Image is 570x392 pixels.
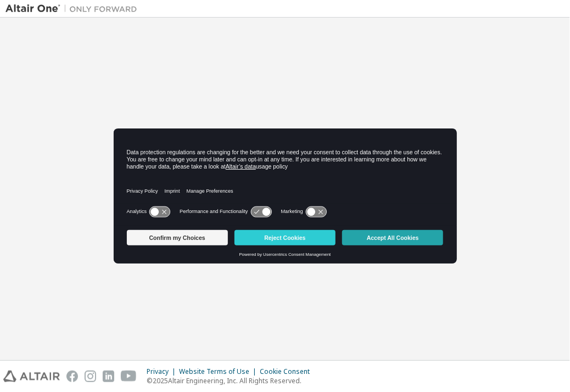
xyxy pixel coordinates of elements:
[147,367,179,376] div: Privacy
[260,367,316,376] div: Cookie Consent
[5,3,143,14] img: Altair One
[85,371,96,382] img: instagram.svg
[147,376,316,385] p: © 2025 Altair Engineering, Inc. All Rights Reserved.
[66,371,78,382] img: facebook.svg
[103,371,114,382] img: linkedin.svg
[121,371,137,382] img: youtube.svg
[3,371,60,382] img: altair_logo.svg
[179,367,260,376] div: Website Terms of Use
